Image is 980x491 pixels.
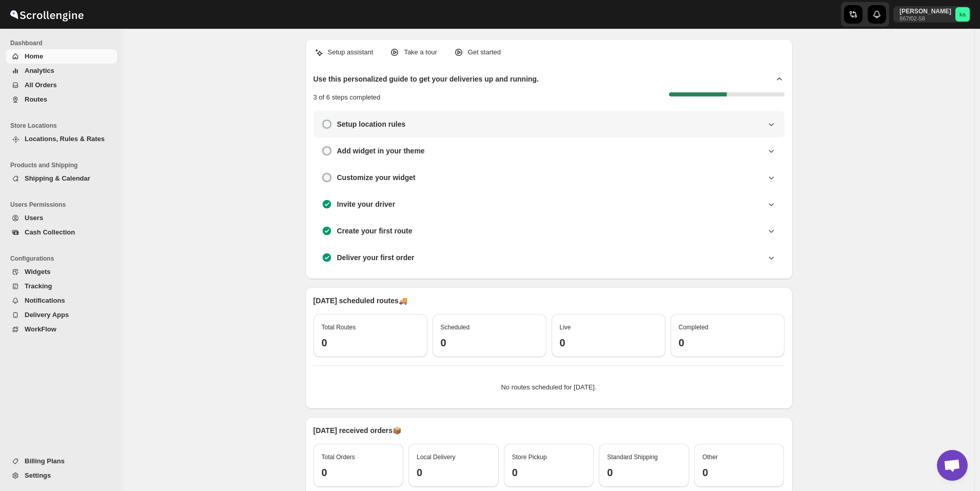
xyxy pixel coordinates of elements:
[337,252,415,263] h3: Deliver your first order
[6,322,117,337] button: WorkFlow
[313,74,539,84] h2: Use this personalized guide to get your deliveries up and running.
[6,293,117,308] button: Notifications
[893,6,971,23] button: User menu
[328,47,374,57] p: Setup assistant
[25,95,47,103] span: Routes
[337,199,396,209] h3: Invite your driver
[25,135,105,143] span: Locations, Rules & Rates
[560,337,657,349] h3: 0
[25,282,52,290] span: Tracking
[417,466,491,479] h3: 0
[25,81,57,89] span: All Orders
[404,47,437,57] p: Take a tour
[322,466,396,479] h3: 0
[6,279,117,293] button: Tracking
[25,52,43,60] span: Home
[702,466,776,479] h3: 0
[468,47,501,57] p: Get started
[899,15,951,22] p: 867f02-58
[937,450,968,481] a: Open chat
[6,92,117,107] button: Routes
[25,214,43,222] span: Users
[6,468,117,483] button: Settings
[10,254,118,263] span: Configurations
[607,466,681,479] h3: 0
[25,67,54,74] span: Analytics
[25,457,65,465] span: Billing Plans
[25,228,75,236] span: Cash Collection
[560,324,571,331] span: Live
[702,454,718,461] span: Other
[25,472,51,479] span: Settings
[10,122,118,130] span: Store Locations
[8,2,85,27] img: ScrollEngine
[10,161,118,169] span: Products and Shipping
[959,11,966,17] text: ka
[6,132,117,146] button: Locations, Rules & Rates
[607,454,658,461] span: Standard Shipping
[25,311,69,319] span: Delivery Apps
[322,337,419,349] h3: 0
[337,226,413,236] h3: Create your first route
[337,119,406,129] h3: Setup location rules
[441,337,538,349] h3: 0
[313,296,785,306] p: [DATE] scheduled routes 🚚
[25,268,50,276] span: Widgets
[679,337,776,349] h3: 0
[679,324,709,331] span: Completed
[6,211,117,225] button: Users
[6,308,117,322] button: Delivery Apps
[512,466,586,479] h3: 0
[25,174,90,182] span: Shipping & Calendar
[441,324,470,331] span: Scheduled
[6,78,117,92] button: All Orders
[322,454,355,461] span: Total Orders
[25,325,56,333] span: WorkFlow
[6,265,117,279] button: Widgets
[417,454,455,461] span: Local Delivery
[322,382,776,392] p: No routes scheduled for [DATE].
[337,146,425,156] h3: Add widget in your theme
[322,324,356,331] span: Total Routes
[512,454,547,461] span: Store Pickup
[6,454,117,468] button: Billing Plans
[899,7,951,15] p: [PERSON_NAME]
[10,201,118,209] span: Users Permissions
[10,39,118,47] span: Dashboard
[6,225,117,240] button: Cash Collection
[313,92,381,103] p: 3 of 6 steps completed
[6,171,117,186] button: Shipping & Calendar
[313,425,785,436] p: [DATE] received orders 📦
[25,297,65,304] span: Notifications
[6,64,117,78] button: Analytics
[955,7,970,22] span: khaled alrashidi
[337,172,416,183] h3: Customize your widget
[6,49,117,64] button: Home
